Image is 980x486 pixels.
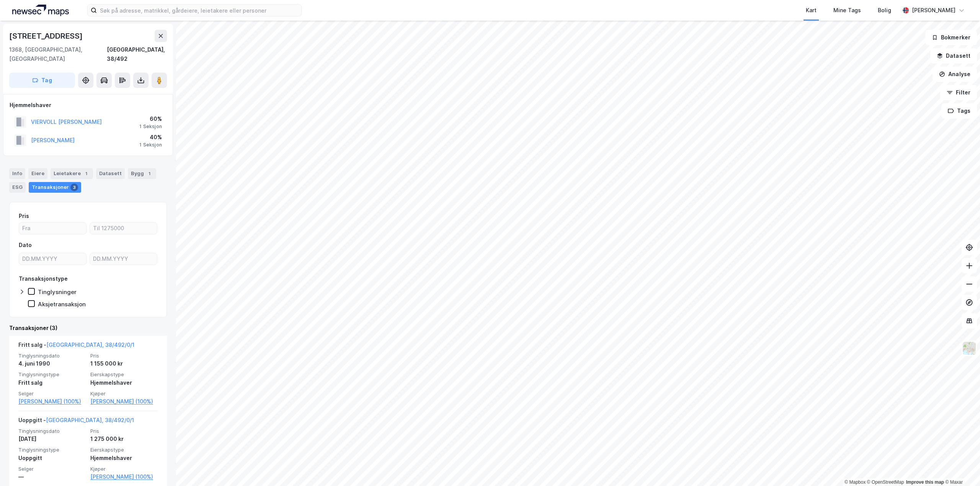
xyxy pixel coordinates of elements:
a: [PERSON_NAME] (100%) [90,397,158,406]
a: OpenStreetMap [867,479,904,485]
div: Uoppgitt - [18,416,134,428]
input: Søk på adresse, matrikkel, gårdeiere, leietakere eller personer [97,5,301,16]
span: Kjøper [90,390,158,397]
div: 1 Seksjon [139,124,162,130]
button: Analyse [933,67,977,82]
div: Info [9,168,25,179]
span: Tinglysningstype [18,447,86,453]
div: Eiere [28,168,47,179]
div: Hjemmelshaver [90,453,158,463]
div: 1 [82,170,90,177]
span: Kjøper [90,466,158,472]
div: Fritt salg [18,378,86,387]
div: 1368, [GEOGRAPHIC_DATA], [GEOGRAPHIC_DATA] [9,45,107,63]
div: 1 Seksjon [139,142,162,148]
button: Bokmerker [925,30,977,45]
a: [GEOGRAPHIC_DATA], 38/492/0/1 [46,417,134,423]
input: DD.MM.YYYY [90,253,157,265]
div: Mine Tags [833,6,861,15]
button: Filter [940,85,977,100]
a: Mapbox [844,479,866,485]
div: 40% [139,133,162,142]
div: Uoppgitt [18,453,86,463]
div: — [18,472,86,481]
span: Pris [90,428,158,434]
input: Til 1275000 [90,223,157,234]
img: logo.a4113a55bc3d86da70a041830d287a7e.svg [12,5,69,16]
a: [PERSON_NAME] (100%) [90,472,158,481]
div: Leietakere [51,168,93,179]
div: Pris [19,211,29,221]
iframe: Chat Widget [942,449,980,486]
span: Tinglysningstype [18,371,86,378]
div: Transaksjonstype [19,274,68,283]
span: Tinglysningsdato [18,353,86,359]
span: Pris [90,353,158,359]
div: Kontrollprogram for chat [942,449,980,486]
input: DD.MM.YYYY [19,253,86,265]
span: Eierskapstype [90,371,158,378]
a: Improve this map [906,479,944,485]
div: Hjemmelshaver [90,378,158,387]
div: Bolig [878,6,891,15]
div: Bygg [128,168,156,179]
div: [PERSON_NAME] [912,6,955,15]
div: Dato [19,241,32,250]
input: Fra [19,223,86,234]
div: Hjemmelshaver [10,101,167,110]
div: Fritt salg - [18,340,134,353]
div: 1 155 000 kr [90,359,158,368]
a: [GEOGRAPHIC_DATA], 38/492/0/1 [46,341,134,348]
div: 3 [70,184,78,191]
button: Tags [941,103,977,119]
div: 4. juni 1990 [18,359,86,368]
div: [GEOGRAPHIC_DATA], 38/492 [107,45,167,63]
div: Transaksjoner [29,182,81,193]
span: Tinglysningsdato [18,428,86,434]
div: Kart [806,6,817,15]
div: 1 275 000 kr [90,434,158,444]
div: 60% [139,114,162,124]
a: [PERSON_NAME] (100%) [18,397,86,406]
img: Z [962,341,977,356]
div: ESG [9,182,26,193]
span: Eierskapstype [90,447,158,453]
div: [STREET_ADDRESS] [9,30,84,42]
span: Selger [18,466,86,472]
div: Transaksjoner (3) [9,323,167,333]
div: 1 [145,170,153,177]
div: Aksjetransaksjon [38,301,86,308]
button: Datasett [930,48,977,63]
span: Selger [18,390,86,397]
div: Datasett [96,168,125,179]
button: Tag [9,73,75,88]
div: [DATE] [18,434,86,444]
div: Tinglysninger [38,288,77,296]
